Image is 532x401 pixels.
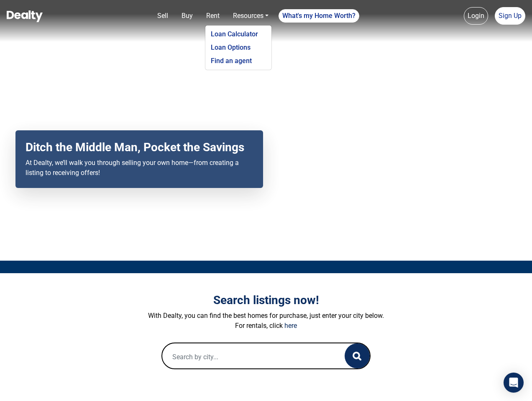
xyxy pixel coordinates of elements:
div: Open Intercom Messenger [504,373,524,393]
a: Sign Up [495,7,525,25]
p: For rentals, click [34,321,498,331]
input: Search by city... [162,343,328,370]
a: Login [464,7,488,25]
a: Rent [203,8,223,24]
a: Loan Options [207,41,269,54]
a: Loan Calculator [207,28,269,41]
a: Sell [154,8,171,24]
a: What's my Home Worth? [279,9,359,23]
p: At Dealty, we’ll walk you through selling your own home—from creating a listing to receiving offers! [26,158,253,178]
p: With Dealty, you can find the best homes for purchase, just enter your city below. [34,311,498,321]
a: Buy [178,8,196,24]
a: Resources [230,8,272,24]
a: here [284,322,297,330]
img: Dealty - Buy, Sell & Rent Homes [7,10,43,22]
h3: Search listings now! [34,293,498,307]
a: Find an agent [207,54,269,68]
h2: Ditch the Middle Man, Pocket the Savings [26,140,253,155]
